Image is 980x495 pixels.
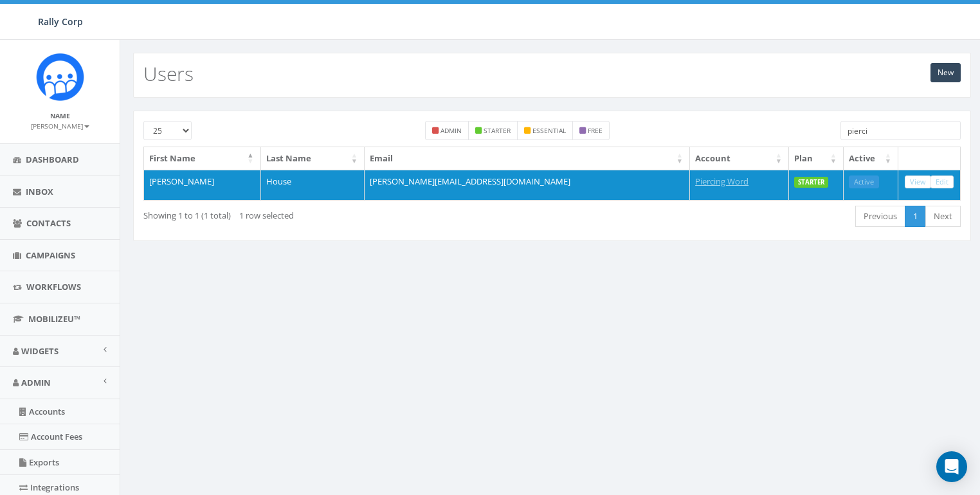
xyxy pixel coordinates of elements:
[239,210,294,221] span: 1 row selected
[844,147,898,170] th: Active: activate to sort column ascending
[26,281,81,292] span: Workflows
[690,147,789,170] th: Account: activate to sort column ascending
[789,147,844,170] th: Plan: activate to sort column ascending
[484,126,511,135] small: starter
[840,121,961,140] input: Type to search
[144,147,261,170] th: First Name: activate to sort column descending
[794,177,828,188] label: STARTER
[26,249,75,261] span: Campaigns
[144,170,261,201] td: [PERSON_NAME]
[31,120,89,131] a: [PERSON_NAME]
[31,122,89,130] small: [PERSON_NAME]
[440,126,462,135] small: admin
[21,377,51,388] span: Admin
[849,175,879,189] a: Active
[905,206,926,227] a: 1
[26,217,71,229] span: Contacts
[21,345,59,357] span: Widgets
[588,126,603,135] small: free
[143,63,194,84] h2: Users
[855,206,905,227] a: Previous
[36,53,84,101] img: Icon_1.png
[925,206,961,227] a: Next
[930,175,954,189] a: Edit
[905,175,931,189] a: View
[365,170,690,201] td: [PERSON_NAME][EMAIL_ADDRESS][DOMAIN_NAME]
[38,15,83,28] span: Rally Corp
[26,186,53,197] span: Inbox
[930,63,961,82] a: New
[28,313,80,325] span: MobilizeU™
[936,451,967,482] div: Open Intercom Messenger
[143,204,473,222] div: Showing 1 to 1 (1 total)
[532,126,566,135] small: essential
[695,175,749,187] a: Piercing Word
[365,147,690,170] th: Email: activate to sort column ascending
[50,111,70,120] small: Name
[261,147,365,170] th: Last Name: activate to sort column ascending
[261,170,365,201] td: House
[26,154,79,165] span: Dashboard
